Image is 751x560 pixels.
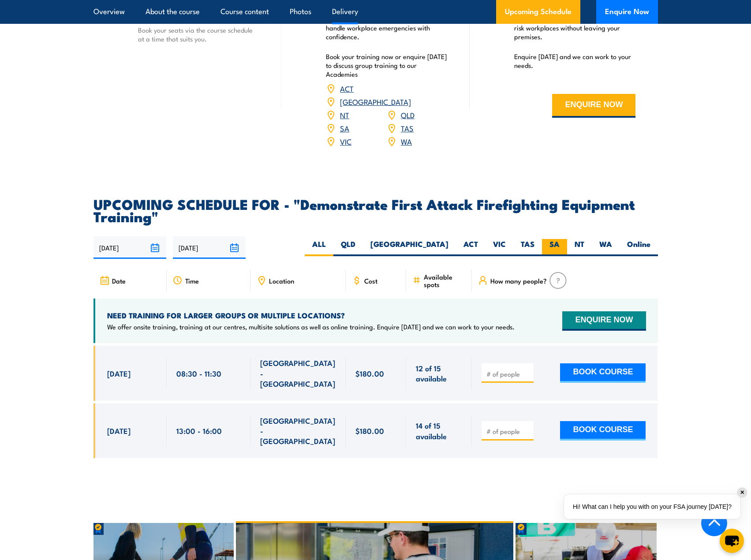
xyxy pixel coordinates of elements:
span: [GEOGRAPHIC_DATA] - [GEOGRAPHIC_DATA] [260,415,336,446]
a: NT [340,109,349,120]
a: TAS [401,123,414,133]
span: Date [112,277,126,284]
input: From date [93,236,166,259]
span: 12 of 15 available [416,363,462,384]
button: ENQUIRE NOW [552,94,635,118]
span: 08:30 - 11:30 [176,368,221,378]
div: ✕ [737,488,747,497]
input: # of people [486,427,531,436]
button: BOOK COURSE [560,363,646,383]
p: Book your training now or enquire [DATE] to discuss group training to our Academies [326,52,448,78]
span: [DATE] [107,426,131,436]
a: ACT [340,83,354,93]
span: $180.00 [355,426,384,436]
a: VIC [340,136,351,146]
label: NT [567,239,592,256]
span: Available spots [424,273,466,288]
label: QLD [333,239,363,256]
a: QLD [401,109,415,120]
label: SA [542,239,567,256]
a: [GEOGRAPHIC_DATA] [340,96,411,107]
span: Time [185,277,199,284]
span: Location [269,277,294,284]
span: [DATE] [107,368,131,378]
h2: UPCOMING SCHEDULE FOR - "Demonstrate First Attack Firefighting Equipment Training" [93,198,658,222]
span: 14 of 15 available [416,420,462,441]
input: To date [173,236,246,259]
label: TAS [513,239,542,256]
button: chat-button [720,529,744,553]
a: WA [401,136,412,146]
input: # of people [486,370,531,378]
h4: NEED TRAINING FOR LARGER GROUPS OR MULTIPLE LOCATIONS? [107,310,515,320]
span: 13:00 - 16:00 [176,426,222,436]
p: Enquire [DATE] and we can work to your needs. [514,52,636,70]
span: Cost [364,277,377,284]
label: WA [592,239,620,256]
span: [GEOGRAPHIC_DATA] - [GEOGRAPHIC_DATA] [260,358,336,388]
button: ENQUIRE NOW [562,311,646,331]
span: $180.00 [355,368,384,378]
label: ACT [456,239,486,256]
div: Hi! What can I help you with on your FSA journey [DATE]? [564,494,740,519]
label: [GEOGRAPHIC_DATA] [363,239,456,256]
button: BOOK COURSE [560,421,646,441]
p: We offer onsite training, training at our centres, multisite solutions as well as online training... [107,322,515,331]
label: Online [620,239,658,256]
span: How many people? [490,277,547,284]
label: VIC [486,239,513,256]
p: Book your seats via the course schedule at a time that suits you. [138,26,260,43]
a: SA [340,123,349,133]
label: ALL [305,239,333,256]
